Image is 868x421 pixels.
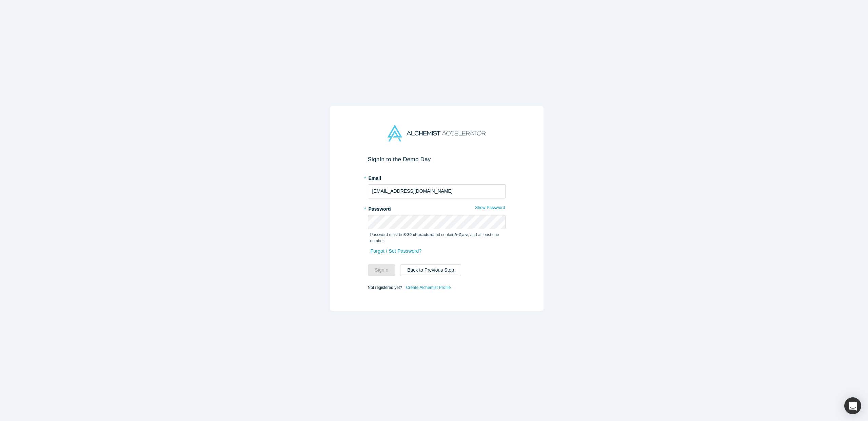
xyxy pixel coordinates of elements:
label: Password [368,203,506,213]
label: Email [368,172,506,182]
button: SignIn [368,264,396,276]
span: Not registered yet? [368,285,402,290]
strong: A-Z [454,232,461,237]
a: Forgot / Set Password? [370,245,422,257]
h2: Sign In to the Demo Day [368,156,506,163]
img: Alchemist Accelerator Logo [388,125,485,142]
strong: 8-20 characters [403,232,433,237]
a: Create Alchemist Profile [406,283,451,292]
p: Password must be and contain , , and at least one number. [370,232,503,244]
strong: a-z [462,232,468,237]
button: Back to Previous Step [400,264,461,276]
button: Show Password [475,203,505,212]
